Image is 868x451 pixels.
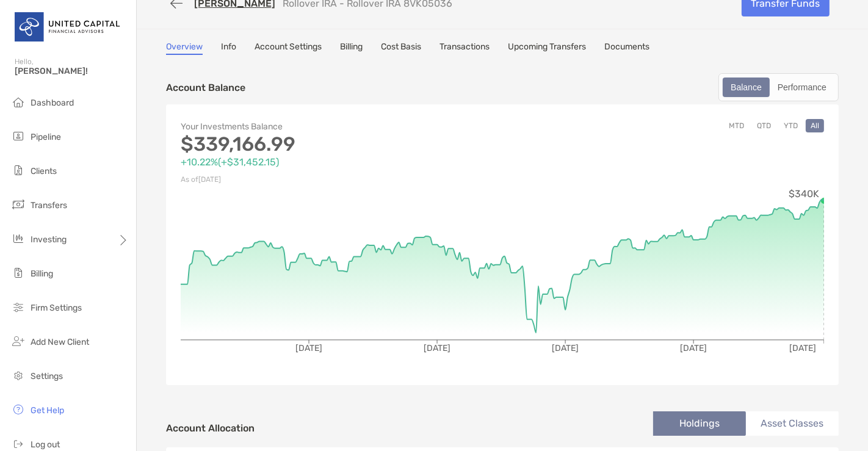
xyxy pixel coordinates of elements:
span: Transfers [31,200,67,211]
button: YTD [779,119,803,132]
tspan: [DATE] [552,343,579,353]
tspan: [DATE] [424,343,450,353]
span: Get Help [31,405,64,416]
a: Documents [604,41,649,55]
div: Performance [771,79,833,96]
button: MTD [724,119,749,132]
h4: Account Allocation [166,422,255,434]
span: Pipeline [31,132,61,142]
img: settings icon [11,368,26,383]
tspan: [DATE] [680,343,707,353]
p: As of [DATE] [181,172,502,187]
span: Add New Client [31,337,89,347]
span: [PERSON_NAME]! [15,66,129,76]
img: logout icon [11,436,26,451]
li: Holdings [653,411,746,436]
span: Billing [31,269,53,279]
img: billing icon [11,265,26,280]
tspan: [DATE] [295,343,322,353]
span: Log out [31,439,60,450]
tspan: $340K [789,188,819,200]
img: add_new_client icon [11,334,26,348]
img: clients icon [11,163,26,178]
img: investing icon [11,231,26,246]
img: United Capital Logo [15,5,121,49]
span: Investing [31,234,67,245]
div: Balance [724,79,769,96]
p: Account Balance [166,80,245,95]
img: transfers icon [11,197,26,212]
p: Your Investments Balance [181,119,502,134]
a: Info [221,41,236,55]
img: pipeline icon [11,129,26,143]
li: Asset Classes [746,411,839,436]
tspan: [DATE] [789,343,816,353]
img: firm-settings icon [11,300,26,314]
a: Cost Basis [381,41,421,55]
div: segmented control [718,73,839,101]
button: All [806,119,824,132]
span: Dashboard [31,98,74,108]
a: Account Settings [255,41,322,55]
a: Billing [340,41,363,55]
a: Overview [166,41,203,55]
a: Upcoming Transfers [508,41,586,55]
img: get-help icon [11,402,26,417]
button: QTD [752,119,776,132]
a: Transactions [439,41,490,55]
img: dashboard icon [11,95,26,109]
span: Clients [31,166,57,176]
p: +10.22% ( +$31,452.15 ) [181,154,502,170]
span: Firm Settings [31,303,82,313]
span: Settings [31,371,63,381]
p: $339,166.99 [181,137,502,152]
